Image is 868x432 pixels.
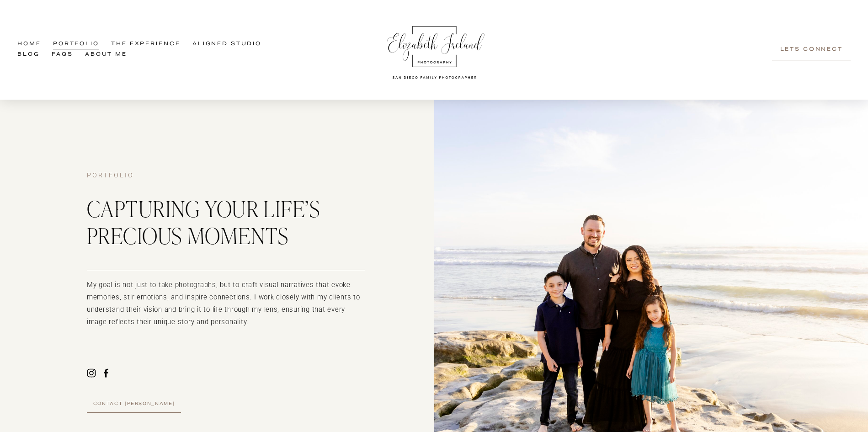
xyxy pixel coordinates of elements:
[52,50,73,60] a: FAQs
[17,50,39,60] a: Blog
[85,50,127,60] a: About Me
[111,40,180,49] span: The Experience
[53,39,99,50] a: Portfolio
[17,39,41,50] a: Home
[87,171,365,180] h4: Portfolio
[382,17,487,82] img: Elizabeth Ireland Photography San Diego Family Photographer
[111,39,180,50] a: folder dropdown
[87,195,365,249] h2: Capturing your Life’s precious moments
[87,279,365,328] p: My goal is not just to take photographs, but to craft visual narratives that evoke memories, stir...
[772,39,851,61] a: Lets Connect
[192,39,261,50] a: Aligned Studio
[87,368,96,378] a: Instagram
[87,396,181,413] a: Contact [PERSON_NAME]
[101,368,111,378] a: Facebook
